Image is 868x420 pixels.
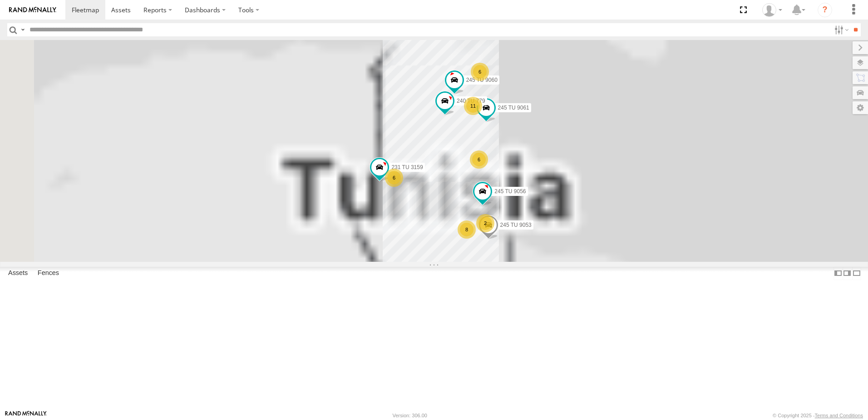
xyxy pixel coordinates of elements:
div: 2 [476,214,494,232]
a: Terms and Conditions [815,413,863,418]
label: Hide Summary Table [852,267,861,280]
label: Dock Summary Table to the Left [833,267,843,280]
div: 6 [470,150,488,169]
div: © Copyright 2025 - [773,413,863,418]
label: Map Settings [853,101,868,114]
span: 245 TU 9060 [466,77,498,84]
span: 245 TU 9061 [498,105,529,111]
span: 231 TU 3159 [391,164,423,170]
div: 6 [471,63,489,81]
img: rand-logo.svg [9,7,56,13]
div: Version: 306.00 [393,413,427,418]
a: Visit our Website [5,411,47,420]
div: 11 [464,97,482,115]
label: Dock Summary Table to the Right [843,267,852,280]
label: Assets [4,267,32,280]
label: Search Filter Options [831,23,850,36]
i: ? [818,3,832,17]
span: 245 TU 9053 [500,222,532,228]
label: Search Query [19,23,26,36]
span: 245 TU 9056 [494,189,526,195]
label: Fences [33,267,64,280]
div: Nejah Benkhalifa [759,3,785,17]
div: 8 [458,220,476,239]
div: 6 [385,169,403,187]
span: 240 TU 779 [457,98,485,104]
